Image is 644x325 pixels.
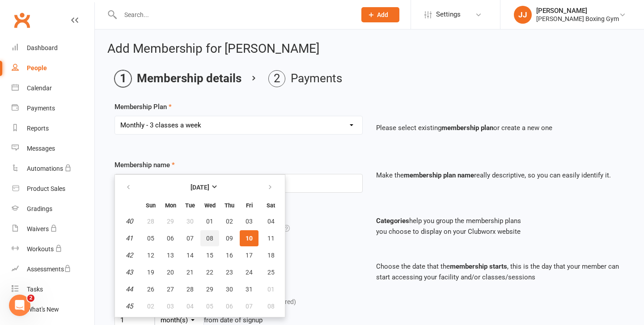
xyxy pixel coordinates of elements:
button: 08 [259,298,282,314]
div: [PERSON_NAME] [536,7,619,15]
span: 27 [167,286,174,293]
button: 05 [141,230,160,246]
label: Membership Plan [114,101,172,112]
div: Messages [27,145,55,152]
button: 30 [181,213,199,229]
div: Tasks [27,286,43,293]
span: 13 [167,252,174,259]
span: 02 [147,303,154,310]
span: 08 [267,303,275,310]
em: 43 [126,268,133,276]
button: 14 [181,247,199,263]
button: 29 [161,213,180,229]
small: Tuesday [185,202,195,209]
span: 14 [186,252,194,259]
span: 24 [246,269,253,276]
a: Reports [12,118,94,139]
strong: [DATE] [191,184,209,191]
button: 27 [161,281,180,297]
strong: membership plan name [404,171,474,179]
h2: Add Membership for [PERSON_NAME] [107,42,631,56]
button: 29 [200,281,219,297]
div: What's New [27,306,59,313]
span: 09 [226,235,233,242]
span: 29 [167,218,174,225]
span: 20 [167,269,174,276]
p: Make the really descriptive, so you can easily identify it. [376,170,624,181]
li: Membership details [114,70,241,87]
div: [PERSON_NAME] Boxing Gym [536,15,619,23]
button: 26 [141,281,160,297]
span: 19 [147,269,154,276]
span: 18 [267,252,275,259]
button: 19 [141,264,160,280]
em: 42 [126,251,133,259]
span: 02 [226,218,233,225]
span: 15 [206,252,213,259]
button: 20 [161,264,180,280]
span: 04 [267,218,275,225]
a: Messages [12,139,94,159]
small: Friday [246,202,253,209]
button: 05 [200,298,219,314]
div: Waivers [27,225,49,232]
a: Payments [12,98,94,118]
em: 45 [126,302,133,310]
button: Add [361,7,399,22]
a: Clubworx [11,9,33,31]
input: Enter membership name [114,174,363,193]
button: 16 [220,247,239,263]
a: Waivers [12,219,94,239]
div: People [27,64,47,72]
button: 11 [259,230,282,246]
a: What's New [12,300,94,320]
em: 40 [126,217,133,225]
button: 28 [181,281,199,297]
small: Sunday [146,202,156,209]
button: 25 [259,264,282,280]
small: Wednesday [204,202,216,209]
span: 28 [186,286,194,293]
a: Workouts [12,239,94,259]
div: Payments [27,105,55,112]
label: Membership name [114,160,175,170]
p: Choose the date that the , this is the day that your member can start accessing your facility and... [376,261,624,283]
span: 11 [267,235,275,242]
a: Automations [12,159,94,179]
strong: membership plan [441,124,493,132]
span: 06 [226,303,233,310]
span: 29 [206,286,213,293]
a: People [12,58,94,78]
span: 07 [186,235,194,242]
button: 15 [200,247,219,263]
button: 17 [240,247,258,263]
a: Dashboard [12,38,94,58]
span: 08 [206,235,213,242]
div: JJ [514,6,532,24]
a: Gradings [12,199,94,219]
div: Automations [27,165,63,172]
div: Assessments [27,266,71,273]
button: 18 [259,247,282,263]
button: 04 [259,213,282,229]
small: Thursday [225,202,234,209]
span: 06 [167,235,174,242]
li: Payments [268,70,342,87]
button: 04 [181,298,199,314]
a: Assessments [12,259,94,279]
div: Gradings [27,205,52,212]
span: 2 [27,295,34,302]
strong: membership starts [450,262,507,270]
button: 10 [240,230,258,246]
button: 01 [259,281,282,297]
button: 24 [240,264,258,280]
button: 23 [220,264,239,280]
span: 30 [226,286,233,293]
button: 03 [161,298,180,314]
button: 08 [200,230,219,246]
small: Monday [165,202,176,209]
div: Dashboard [27,44,58,51]
button: 13 [161,247,180,263]
button: 21 [181,264,199,280]
span: 21 [186,269,194,276]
